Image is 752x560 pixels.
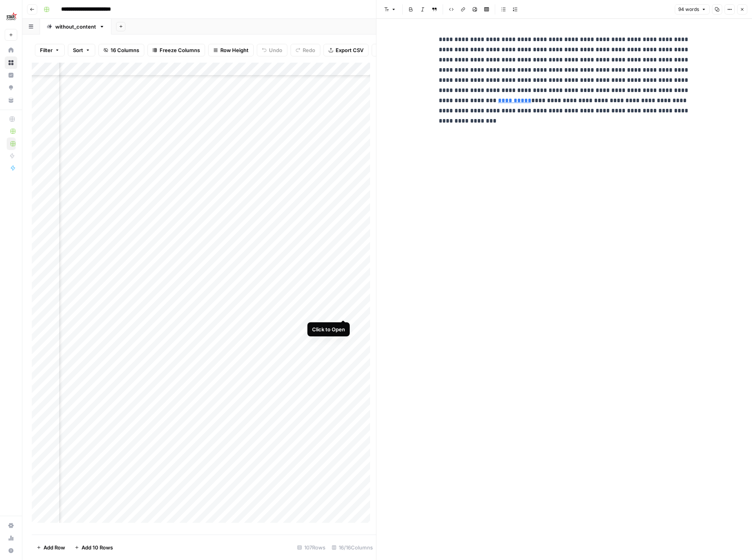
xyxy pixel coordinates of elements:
a: Browse [5,56,17,69]
button: Help + Support [5,544,17,557]
span: Redo [303,46,315,54]
button: Freeze Columns [147,44,205,56]
button: 94 words [675,4,710,14]
div: 107 Rows [294,541,329,554]
span: Undo [269,46,282,54]
div: Click to Open [312,325,345,333]
span: Sort [73,46,83,54]
button: Add 10 Rows [70,541,118,554]
button: Add Row [32,541,70,554]
button: 16 Columns [98,44,144,56]
button: Sort [68,44,95,56]
span: Export CSV [336,46,363,54]
span: 16 Columns [111,46,139,54]
button: Export CSV [323,44,369,56]
a: without_content [40,19,111,34]
span: 94 words [678,6,699,13]
img: Starcasino Logo [5,9,19,23]
a: Opportunities [5,81,17,94]
a: Usage [5,532,17,544]
a: Your Data [5,94,17,107]
button: Redo [291,44,320,56]
a: Insights [5,69,17,81]
span: Add Row [44,544,65,551]
span: Freeze Columns [160,46,200,54]
a: Settings [5,519,17,532]
button: Undo [257,44,287,56]
div: 16/16 Columns [329,541,376,554]
button: Row Height [208,44,254,56]
span: Row Height [220,46,249,54]
a: Home [5,44,17,56]
button: Workspace: Starcasino [5,6,17,26]
div: without_content [55,23,96,31]
span: Add 10 Rows [82,544,113,551]
span: Filter [40,46,53,54]
button: Filter [35,44,65,56]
